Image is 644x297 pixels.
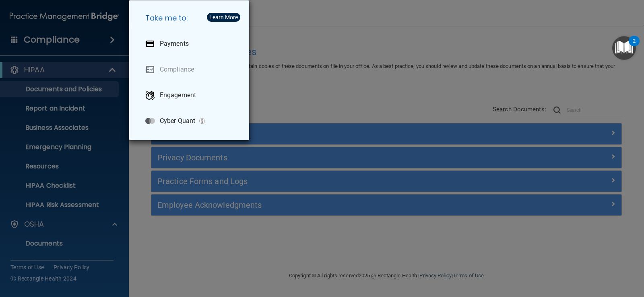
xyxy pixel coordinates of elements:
p: Payments [160,40,189,48]
h5: Take me to: [139,7,243,29]
a: Engagement [139,84,243,107]
p: Cyber Quant [160,117,195,125]
a: Cyber Quant [139,110,243,132]
button: Open Resource Center, 2 new notifications [612,36,636,60]
div: Learn More [209,14,238,20]
a: Compliance [139,58,243,81]
p: Engagement [160,91,196,99]
button: Learn More [207,13,240,22]
div: 2 [633,41,636,51]
a: Payments [139,33,243,55]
